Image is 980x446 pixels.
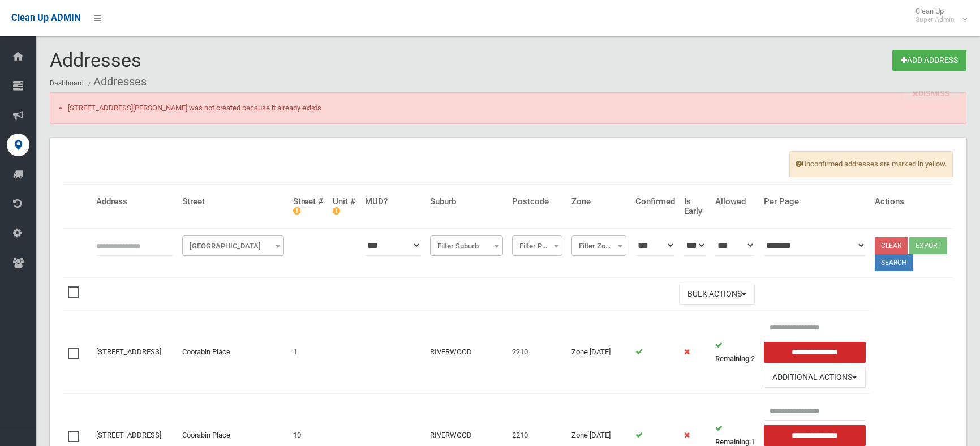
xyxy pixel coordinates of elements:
[430,197,504,207] h4: Suburb
[178,311,288,394] td: Coorabin Place
[715,354,751,363] strong: Remaining:
[574,238,623,254] span: Filter Zone
[182,197,283,207] h4: Street
[333,197,356,216] h4: Unit #
[904,86,958,100] a: close
[875,237,908,254] a: Clear
[711,311,759,394] td: 2
[515,238,560,254] span: Filter Postcode
[679,284,755,305] button: Bulk Actions
[715,438,751,446] strong: Remaining:
[909,237,947,254] button: Export
[293,197,324,216] h4: Street #
[96,348,161,356] a: [STREET_ADDRESS]
[508,311,567,394] td: 2210
[433,238,501,254] span: Filter Suburb
[85,71,147,92] li: Addresses
[185,238,281,254] span: Filter Street
[571,197,626,207] h4: Zone
[764,367,865,388] button: Additional Actions
[684,197,707,216] h4: Is Early
[910,7,966,24] span: Clean Up
[11,12,80,23] span: Clean Up ADMIN
[50,79,84,87] a: Dashboard
[571,235,626,256] span: Filter Zone
[789,151,953,177] span: Unconfirmed addresses are marked in yellow.
[892,50,966,71] a: Add Address
[512,197,562,207] h4: Postcode
[430,235,504,256] span: Filter Suburb
[915,15,955,24] small: Super Admin
[635,197,675,207] h4: Confirmed
[365,197,421,207] h4: MUD?
[567,311,630,394] td: Zone [DATE]
[50,49,141,71] span: Addresses
[875,254,913,271] button: Search
[96,197,173,207] h4: Address
[182,235,283,256] span: Filter Street
[764,197,865,207] h4: Per Page
[68,101,946,115] li: [STREET_ADDRESS][PERSON_NAME] was not created because it already exists
[289,311,328,394] td: 1
[875,197,948,207] h4: Actions
[96,431,161,439] a: [STREET_ADDRESS]
[425,311,508,394] td: RIVERWOOD
[715,197,755,207] h4: Allowed
[512,235,562,256] span: Filter Postcode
